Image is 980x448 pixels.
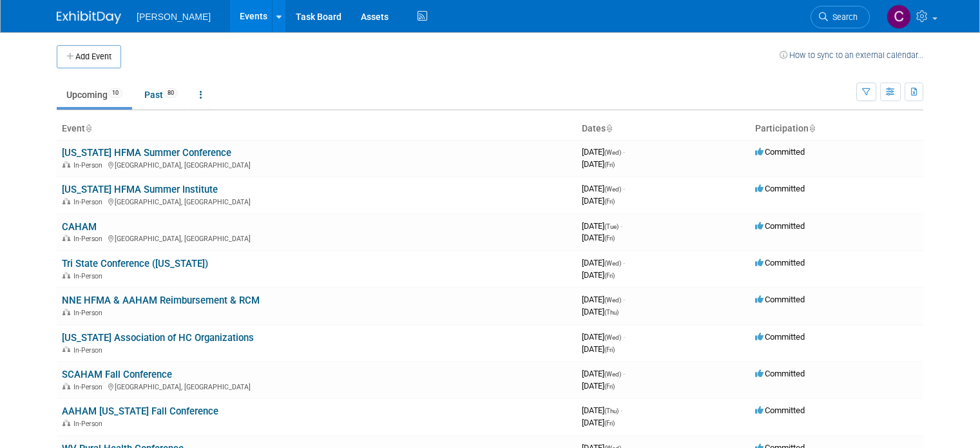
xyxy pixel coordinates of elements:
[755,184,805,193] span: Committed
[582,344,615,354] span: [DATE]
[604,334,621,341] span: (Wed)
[135,83,187,107] a: Past80
[62,346,70,353] img: In-Person Event
[137,12,211,22] span: [PERSON_NAME]
[62,233,572,243] div: [GEOGRAPHIC_DATA], [GEOGRAPHIC_DATA]
[62,369,172,380] a: SCAHAM Fall Conference
[57,83,132,107] a: Upcoming10
[755,147,805,157] span: Committed
[809,123,815,133] a: Sort by Participation Type
[73,235,106,243] span: In-Person
[604,309,619,316] span: (Thu)
[582,295,625,304] span: [DATE]
[620,405,622,415] span: -
[62,405,218,417] a: AAHAM [US_STATE] Fall Conference
[62,258,208,269] a: Tri State Conference ([US_STATE])
[62,159,572,170] div: [GEOGRAPHIC_DATA], [GEOGRAPHIC_DATA]
[57,45,121,68] button: Add Event
[582,405,622,415] span: [DATE]
[755,369,805,378] span: Committed
[604,383,615,390] span: (Fri)
[604,235,615,242] span: (Fri)
[604,260,621,267] span: (Wed)
[582,159,615,169] span: [DATE]
[604,161,615,168] span: (Fri)
[623,295,625,304] span: -
[623,147,625,157] span: -
[811,6,870,28] a: Search
[604,198,615,205] span: (Fri)
[62,161,70,168] img: In-Person Event
[73,346,106,355] span: In-Person
[887,5,911,29] img: Chris Cobb
[62,272,70,278] img: In-Person Event
[62,309,70,315] img: In-Person Event
[604,407,619,414] span: (Thu)
[582,369,625,378] span: [DATE]
[604,420,615,427] span: (Fri)
[73,309,106,317] span: In-Person
[73,272,106,280] span: In-Person
[85,123,91,133] a: Sort by Event Name
[582,147,625,157] span: [DATE]
[755,405,805,415] span: Committed
[73,198,106,206] span: In-Person
[582,270,615,280] span: [DATE]
[604,186,621,193] span: (Wed)
[755,295,805,304] span: Committed
[577,118,750,140] th: Dates
[604,223,619,230] span: (Tue)
[604,149,621,156] span: (Wed)
[604,272,615,279] span: (Fri)
[62,381,572,391] div: [GEOGRAPHIC_DATA], [GEOGRAPHIC_DATA]
[582,233,615,242] span: [DATE]
[73,383,106,391] span: In-Person
[780,50,923,60] a: How to sync to an external calendar...
[582,332,625,342] span: [DATE]
[73,420,106,428] span: In-Person
[604,371,621,378] span: (Wed)
[604,297,621,304] span: (Wed)
[623,332,625,342] span: -
[604,346,615,353] span: (Fri)
[582,184,625,193] span: [DATE]
[755,221,805,231] span: Committed
[108,88,122,98] span: 10
[755,332,805,342] span: Committed
[582,221,622,231] span: [DATE]
[73,161,106,170] span: In-Person
[750,118,923,140] th: Participation
[62,332,254,344] a: [US_STATE] Association of HC Organizations
[62,383,70,389] img: In-Person Event
[828,12,858,22] span: Search
[623,258,625,268] span: -
[623,369,625,378] span: -
[623,184,625,193] span: -
[62,147,231,159] a: [US_STATE] HFMA Summer Conference
[62,184,218,195] a: [US_STATE] HFMA Summer Institute
[62,221,97,233] a: CAHAM
[620,221,622,231] span: -
[62,196,572,206] div: [GEOGRAPHIC_DATA], [GEOGRAPHIC_DATA]
[582,258,625,268] span: [DATE]
[62,235,70,241] img: In-Person Event
[62,295,260,306] a: NNE HFMA & AAHAM Reimbursement & RCM
[582,418,615,427] span: [DATE]
[62,198,70,204] img: In-Person Event
[755,258,805,268] span: Committed
[606,123,612,133] a: Sort by Start Date
[582,381,615,391] span: [DATE]
[57,11,121,24] img: ExhibitDay
[582,307,619,317] span: [DATE]
[57,118,577,140] th: Event
[62,420,70,426] img: In-Person Event
[582,196,615,206] span: [DATE]
[164,88,178,98] span: 80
